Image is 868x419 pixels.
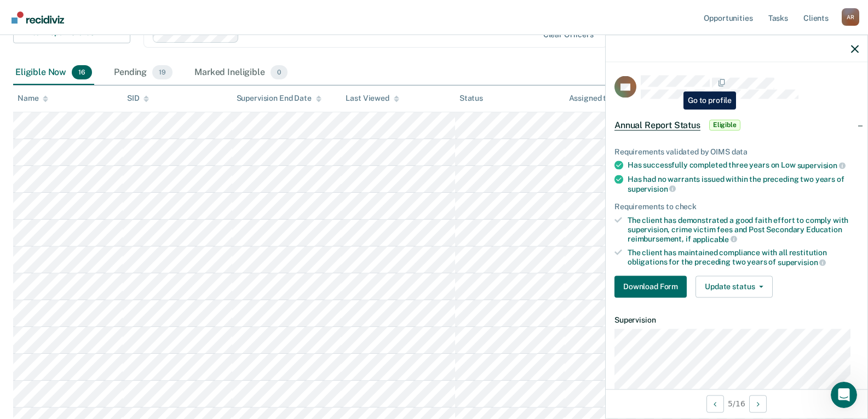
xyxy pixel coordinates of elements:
div: The client has demonstrated a good faith effort to comply with supervision, crime victim fees and... [628,216,859,244]
a: Navigate to form link [614,275,691,297]
div: Marked Ineligible [192,61,290,85]
span: 16 [72,65,92,79]
div: Status [459,94,483,103]
div: Assigned to [569,94,620,103]
div: A R [842,8,859,26]
button: Update status [695,275,773,297]
div: Supervision End Date [237,94,321,103]
div: Requirements validated by OIMS data [614,147,859,156]
div: Requirements to check [614,202,859,211]
div: Last Viewed [346,94,399,103]
button: Previous Opportunity [706,395,724,412]
div: Name [18,94,48,103]
dt: Supervision [614,315,859,324]
span: supervision [797,161,846,170]
span: applicable [693,234,737,243]
span: Eligible [709,119,740,130]
span: Annual Report Status [614,119,700,130]
button: Download Form [614,275,687,297]
span: supervision [778,257,826,266]
div: Has successfully completed three years on Low [628,160,859,170]
div: Annual Report StatusEligible [606,107,867,142]
div: Has had no warrants issued within the preceding two years of [628,174,859,193]
div: Pending [112,61,175,85]
span: supervision [628,184,676,193]
iframe: Intercom live chat [831,382,857,408]
span: 0 [271,65,288,79]
span: 19 [152,65,173,79]
img: Recidiviz [12,12,64,24]
div: Eligible Now [13,61,94,85]
button: Next Opportunity [749,395,767,412]
div: 5 / 16 [606,389,867,418]
button: Profile dropdown button [842,8,859,26]
div: SID [127,94,150,103]
div: The client has maintained compliance with all restitution obligations for the preceding two years of [628,248,859,267]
